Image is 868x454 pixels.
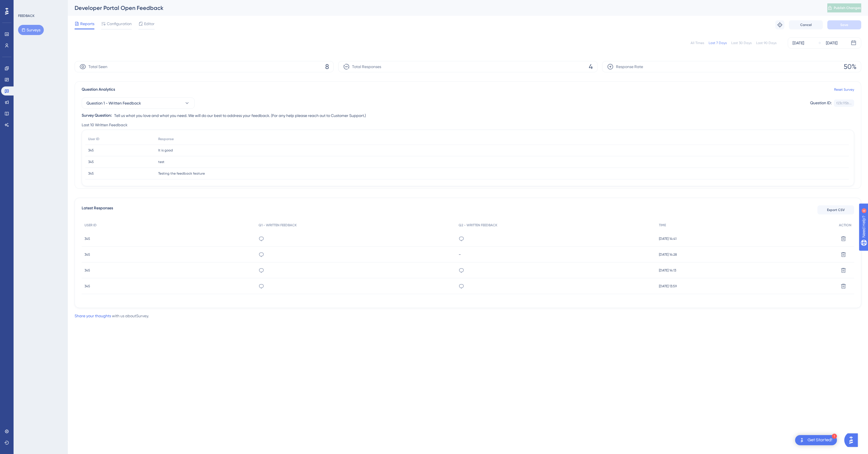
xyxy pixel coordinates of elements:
[84,252,90,257] span: 345
[158,160,164,164] span: test
[88,137,99,141] span: User ID
[589,62,593,71] span: 4
[88,171,94,176] span: 345
[88,63,107,70] span: Total Seen
[798,437,805,444] img: launcher-image-alternative-text
[659,268,676,273] span: [DATE] 14:13
[259,223,297,227] span: Q1 - WRITTEN FEEDBACK
[75,4,813,12] div: Developer Portal Open Feedback
[834,87,854,92] a: Reset Survey
[459,252,654,257] div: -
[80,20,94,27] span: Reports
[789,20,823,29] button: Cancel
[88,160,94,164] span: 345
[691,41,704,45] div: All Times
[75,312,149,319] div: with us about Survey .
[659,223,666,227] span: TIME
[731,41,752,45] div: Last 30 Days
[836,101,852,105] div: f23c115b...
[84,284,90,288] span: 345
[827,208,845,212] span: Export CSV
[82,122,127,129] span: Last 10 Written Feedback
[82,97,195,109] button: Question 1 - Written Feedback
[709,41,727,45] div: Last 7 Days
[810,99,832,107] div: Question ID:
[158,137,174,141] span: Response
[107,20,132,27] span: Configuration
[839,223,851,227] span: ACTION
[158,148,173,153] span: It is good
[840,23,848,27] span: Save
[82,205,113,215] span: Latest Responses
[88,148,94,153] span: 345
[84,223,97,227] span: USER ID
[793,40,804,46] div: [DATE]
[75,314,111,318] a: Share your thoughts
[459,223,497,227] span: Q2 - WRITTEN FEEDBACK
[795,435,837,445] div: Open Get Started! checklist, remaining modules: 1
[352,63,381,70] span: Total Responses
[659,252,677,257] span: [DATE] 14:28
[325,62,329,71] span: 8
[158,171,205,176] span: Testing the feedback feature
[144,20,155,27] span: Editor
[844,62,856,71] span: 50%
[827,20,861,29] button: Save
[82,112,112,119] div: Survey Question:
[817,205,854,214] button: Export CSV
[13,1,35,8] span: Need Help?
[18,25,44,35] button: Surveys
[39,3,41,7] div: 6
[659,284,677,288] span: [DATE] 13:59
[844,432,861,449] iframe: UserGuiding AI Assistant Launcher
[18,14,34,18] div: FEEDBACK
[616,63,643,70] span: Response Rate
[86,100,141,107] span: Question 1 - Written Feedback
[832,434,837,439] div: 1
[659,236,676,241] span: [DATE] 14:41
[756,41,776,45] div: Last 90 Days
[826,40,837,46] div: [DATE]
[800,23,812,27] span: Cancel
[834,6,861,10] span: Publish Changes
[84,268,90,273] span: 345
[827,3,861,12] button: Publish Changes
[84,236,90,241] span: 345
[114,112,366,119] span: Tell us what you love and what you need. We will do our best to address your feedback. (For any h...
[82,86,115,93] span: Question Analytics
[808,437,832,443] div: Get Started!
